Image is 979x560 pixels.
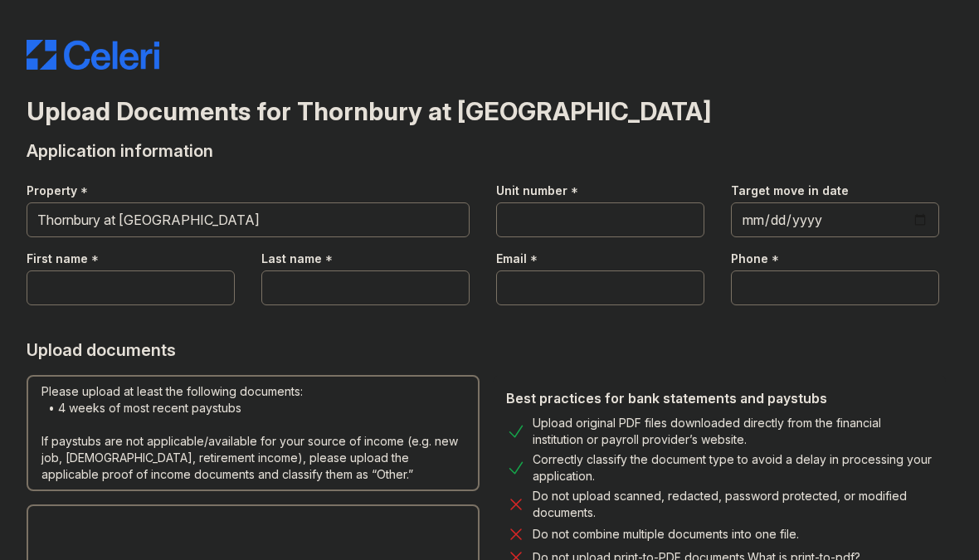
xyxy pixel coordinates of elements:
[27,375,480,491] div: Please upload at least the following documents: • 4 weeks of most recent paystubs If paystubs are...
[506,388,933,408] div: Best practices for bank statements and paystubs
[533,451,933,485] div: Correctly classify the document type to avoid a delay in processing your application.
[27,183,77,199] label: Property
[496,251,527,267] label: Email
[533,415,933,448] div: Upload original PDF files downloaded directly from the financial institution or payroll provider’...
[533,524,799,544] div: Do not combine multiple documents into one file.
[27,251,88,267] label: First name
[27,96,711,126] div: Upload Documents for Thornbury at [GEOGRAPHIC_DATA]
[731,251,768,267] label: Phone
[496,183,567,199] label: Unit number
[27,338,952,362] div: Upload documents
[261,251,322,267] label: Last name
[27,139,952,163] div: Application information
[533,488,933,521] div: Do not upload scanned, redacted, password protected, or modified documents.
[731,183,849,199] label: Target move in date
[27,40,159,70] img: CE_Logo_Blue-a8612792a0a2168367f1c8372b55b34899dd931a85d93a1a3d3e32e68fde9ad4.png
